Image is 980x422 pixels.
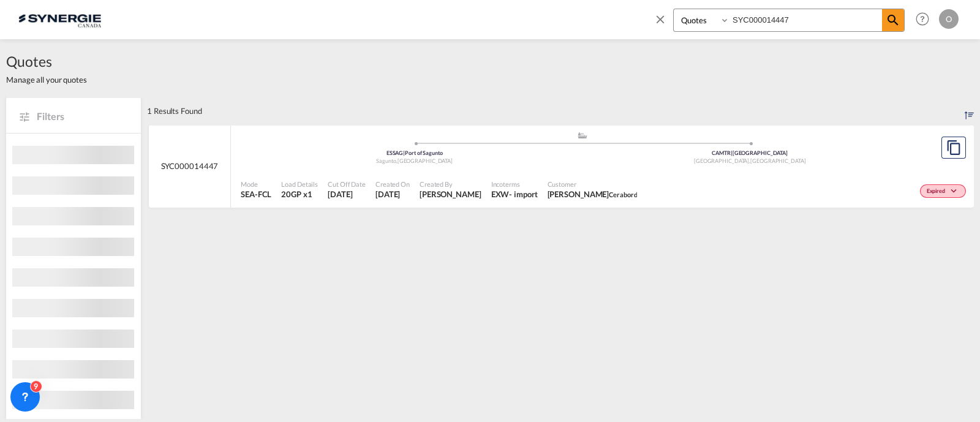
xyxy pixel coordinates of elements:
[912,9,939,31] div: Help
[6,74,87,85] span: Manage all your quotes
[386,149,443,156] span: ESSAG Port of Sagunto
[491,189,510,200] div: EXW
[6,51,87,71] span: Quotes
[328,189,366,200] span: 2 Sep 2025
[18,6,101,33] img: 1f56c880d42311ef80fc7dca854c8e59.png
[420,179,481,189] span: Created By
[712,149,788,156] span: CAMTR [GEOGRAPHIC_DATA]
[241,189,271,200] span: SEA-FCL
[241,179,271,189] span: Mode
[509,189,537,200] div: - import
[491,189,538,200] div: EXW import
[939,9,959,29] div: O
[491,179,538,189] span: Incoterms
[375,179,410,189] span: Created On
[281,179,318,189] span: Load Details
[548,179,638,189] span: Customer
[948,188,963,195] md-icon: icon-chevron-down
[694,157,750,164] span: [GEOGRAPHIC_DATA]
[161,160,219,171] span: SYC000014447
[548,189,638,200] span: Normand Poulin Cerabord
[654,12,667,26] md-icon: icon-close
[328,179,366,189] span: Cut Off Date
[912,9,933,29] span: Help
[149,125,974,208] div: SYC000014447 assets/icons/custom/ship-fill.svgassets/icons/custom/roll-o-plane.svgOriginPort of S...
[882,9,904,31] span: icon-magnify
[965,97,974,124] div: Sort by: Created On
[37,110,129,123] span: Filters
[147,97,202,124] div: 1 Results Found
[375,189,410,200] span: 2 Sep 2025
[396,157,398,164] span: ,
[398,157,453,164] span: [GEOGRAPHIC_DATA]
[927,187,948,196] span: Expired
[281,189,318,200] span: 20GP x 1
[749,157,750,164] span: ,
[575,132,590,138] md-icon: assets/icons/custom/ship-fill.svg
[886,13,900,28] md-icon: icon-magnify
[920,184,966,198] div: Change Status Here
[376,157,397,164] span: Sagunto
[654,9,673,38] span: icon-close
[403,149,405,156] span: |
[946,140,961,155] md-icon: assets/icons/custom/copyQuote.svg
[941,137,966,159] button: Copy Quote
[609,190,637,198] span: Cerabord
[420,189,481,200] span: Karen Mercier
[729,9,882,31] input: Enter Quotation Number
[731,149,733,156] span: |
[750,157,805,164] span: [GEOGRAPHIC_DATA]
